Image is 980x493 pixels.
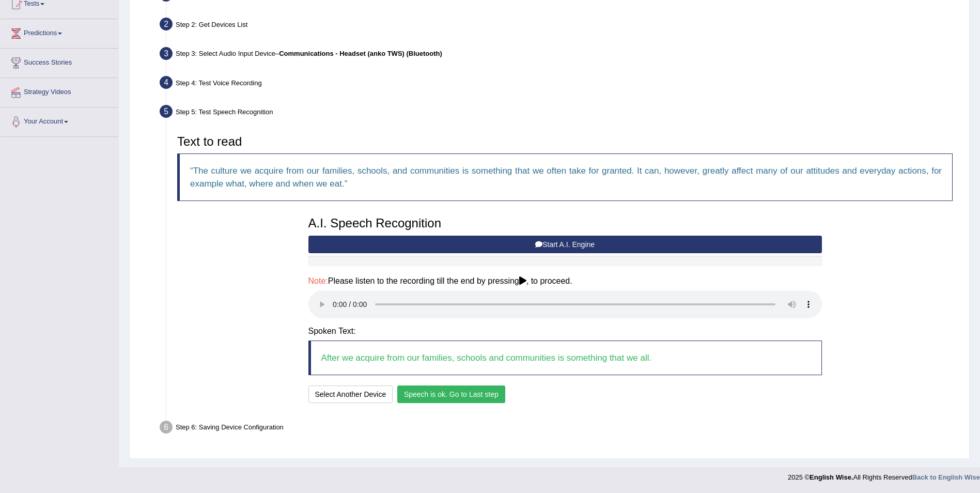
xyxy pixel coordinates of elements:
strong: English Wise. [810,473,853,481]
a: Back to English Wise [912,473,980,481]
button: Speech is ok. Go to Last step [397,386,505,403]
blockquote: After we acquire from our families, schools and communities is something that we all. [308,341,822,375]
q: The culture we acquire from our families, schools, and communities is something that we often tak... [190,166,942,189]
button: Select Another Device [308,386,393,403]
button: Start A.I. Engine [308,236,822,253]
a: Strategy Videos [1,78,118,104]
div: Step 6: Saving Device Configuration [155,418,965,440]
div: 2025 © All Rights Reserved [788,467,980,482]
a: Predictions [1,19,118,45]
div: Step 2: Get Devices List [155,14,965,37]
span: Note: [308,276,328,285]
div: Step 3: Select Audio Input Device [155,44,965,67]
b: Communications - Headset (anko TWS) (Bluetooth) [279,50,442,57]
h3: A.I. Speech Recognition [308,217,822,230]
h3: Text to read [177,135,953,148]
h4: Spoken Text: [308,327,822,336]
div: Step 4: Test Voice Recording [155,73,965,96]
a: Your Account [1,107,118,133]
h4: Please listen to the recording till the end by pressing , to proceed. [308,276,822,286]
span: – [275,50,442,57]
a: Success Stories [1,49,118,74]
div: Step 5: Test Speech Recognition [155,102,965,125]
